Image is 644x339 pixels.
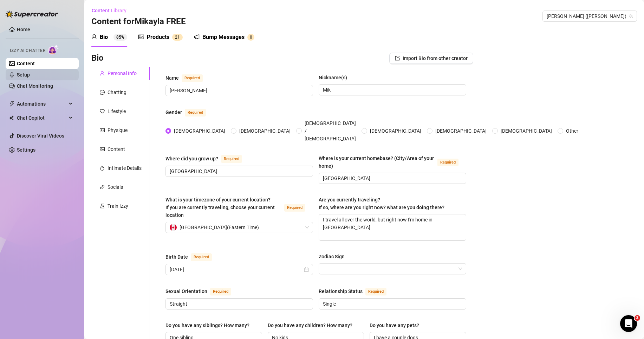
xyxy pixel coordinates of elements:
[365,288,386,295] span: Required
[165,108,214,117] label: Gender
[108,69,137,77] div: Personal Info
[17,83,53,89] a: Chat Monitoring
[323,300,461,308] input: Relationship Status
[108,88,126,96] div: Chatting
[403,55,468,61] span: Import Bio from other creator
[100,147,105,152] span: picture
[91,5,132,16] button: Content Library
[17,147,35,153] a: Settings
[100,204,105,208] span: experiment
[319,287,363,295] div: Relationship Status
[367,127,424,135] span: [DEMOGRAPHIC_DATA]
[319,197,444,210] span: Are you currently traveling? If so, where are you right now? what are you doing there?
[108,107,126,115] div: Lifestyle
[113,34,127,41] sup: 85%
[17,112,67,124] span: Chat Copilot
[100,109,105,114] span: heart
[100,71,105,76] span: user
[165,155,218,162] div: Where did you grow up?
[91,34,97,40] span: user
[498,127,555,135] span: [DEMOGRAPHIC_DATA]
[236,127,293,135] span: [DEMOGRAPHIC_DATA]
[170,266,303,273] input: Birth Date
[10,47,45,54] span: Izzy AI Chatter
[170,167,307,175] input: Where did you grow up?
[547,11,633,21] span: Mikayla FREE (mikayla_demaiter)
[319,214,466,240] textarea: I travel all over the world, but right now I'm home in [GEOGRAPHIC_DATA]
[108,202,128,210] div: Train Izzy
[100,166,105,171] span: fire
[108,183,123,191] div: Socials
[221,155,242,163] span: Required
[165,287,239,295] label: Sexual Orientation
[319,154,435,170] div: Where is your current homebase? (City/Area of your home)
[432,127,489,135] span: [DEMOGRAPHIC_DATA]
[17,72,30,78] a: Setup
[91,16,186,27] h3: Content for Mikayla FREE
[175,35,177,40] span: 2
[563,127,581,135] span: Other
[165,253,188,261] div: Birth Date
[108,126,128,134] div: Physique
[91,53,104,64] h3: Bio
[629,14,633,18] span: team
[92,8,126,13] span: Content Library
[319,74,352,81] label: Nickname(s)
[165,287,207,295] div: Sexual Orientation
[191,253,212,261] span: Required
[17,61,35,66] a: Content
[9,115,14,120] img: Chat Copilot
[284,204,305,212] span: Required
[138,34,144,40] span: picture
[9,101,15,107] span: thunderbolt
[389,53,473,64] button: Import Bio from other creator
[319,253,350,260] label: Zodiac Sign
[108,145,125,153] div: Content
[165,108,182,116] div: Gender
[17,27,30,32] a: Home
[182,74,203,82] span: Required
[48,45,59,55] img: AI Chatter
[635,315,640,321] span: 3
[17,98,67,109] span: Automations
[172,34,183,41] sup: 21
[165,154,250,163] label: Where did you grow up?
[100,33,108,41] div: Bio
[17,133,64,139] a: Discover Viral Videos
[620,315,637,332] iframe: Intercom live chat
[165,321,249,329] div: Do you have any siblings? How many?
[247,34,254,41] sup: 0
[170,224,177,231] img: ca
[319,253,345,260] div: Zodiac Sign
[185,109,206,117] span: Required
[165,197,275,218] span: What is your timezone of your current location? If you are currently traveling, choose your curre...
[180,222,259,233] span: [GEOGRAPHIC_DATA] ( Eastern Time )
[319,154,466,170] label: Where is your current homebase? (City/Area of your home)
[323,174,461,182] input: Where is your current homebase? (City/Area of your home)
[108,164,142,172] div: Intimate Details
[202,33,245,41] div: Bump Messages
[370,321,424,329] label: Do you have any pets?
[165,74,210,82] label: Name
[165,74,179,82] div: Name
[6,11,58,18] img: logo-BBDzfeDw.svg
[395,56,400,61] span: import
[437,159,458,166] span: Required
[170,300,307,308] input: Sexual Orientation
[194,34,200,40] span: notification
[323,86,461,94] input: Nickname(s)
[100,128,105,133] span: idcard
[100,185,105,190] span: link
[370,321,419,329] div: Do you have any pets?
[319,287,394,295] label: Relationship Status
[268,321,352,329] div: Do you have any children? How many?
[147,33,169,41] div: Products
[210,288,231,295] span: Required
[319,74,347,81] div: Nickname(s)
[165,253,220,261] label: Birth Date
[177,35,180,40] span: 1
[100,90,105,95] span: message
[170,87,307,94] input: Name
[171,127,228,135] span: [DEMOGRAPHIC_DATA]
[302,119,359,142] span: [DEMOGRAPHIC_DATA] / [DEMOGRAPHIC_DATA]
